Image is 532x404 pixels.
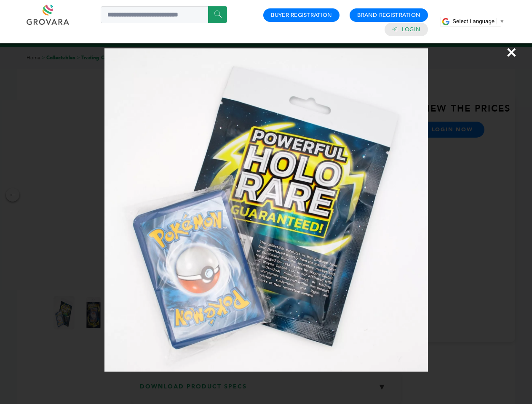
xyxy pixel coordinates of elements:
[104,48,428,372] img: Image Preview
[452,18,495,24] span: Select Language
[402,26,420,33] a: Login
[499,18,505,24] span: ▼
[271,11,332,19] a: Buyer Registration
[506,40,517,64] span: ×
[452,18,505,24] a: Select Language​
[101,6,227,23] input: Search a product or brand...
[357,11,420,19] a: Brand Registration
[497,18,497,24] span: ​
